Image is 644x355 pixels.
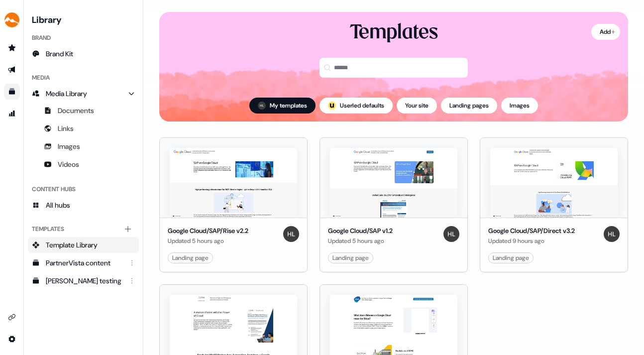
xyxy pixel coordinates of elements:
a: Go to outbound experience [4,62,20,78]
div: Landing page [493,253,529,263]
span: Links [58,123,74,133]
a: Images [28,138,139,154]
div: Updated 5 hours ago [168,236,248,246]
img: Google Cloud/SAP v1.2 [330,148,457,218]
a: All hubs [28,197,139,213]
div: Google Cloud/SAP/Direct v3.2 [488,226,575,236]
h3: Library [28,12,139,26]
img: Hondo [604,226,620,242]
span: Template Library [46,240,98,250]
a: Videos [28,156,139,172]
img: Hondo [258,102,266,110]
div: Landing page [172,253,209,263]
div: PartnerVista content [46,258,123,268]
a: [PERSON_NAME] testing [28,273,139,289]
img: Google Cloud/SAP/Rise v2.2 [170,148,297,218]
img: userled logo [328,102,336,110]
img: Hondo [443,226,459,242]
div: Templates [28,221,139,237]
img: Google Cloud/SAP/Direct v3.2 [490,148,618,218]
a: Media Library [28,86,139,102]
a: Documents [28,103,139,118]
div: Content Hubs [28,181,139,197]
a: Go to integrations [4,331,20,347]
div: Google Cloud/SAP/Rise v2.2 [168,226,248,236]
a: Go to prospects [4,40,20,56]
button: Google Cloud/SAP/Direct v3.2Google Cloud/SAP/Direct v3.2Updated 9 hours agoHondoLanding page [480,137,628,272]
button: Add [591,24,620,40]
span: Videos [58,159,79,169]
button: userled logo;Userled defaults [320,98,393,114]
div: Media [28,70,139,86]
a: Go to templates [4,84,20,100]
span: Media Library [46,89,87,99]
span: All hubs [46,200,70,210]
button: Google Cloud/SAP/Rise v2.2Google Cloud/SAP/Rise v2.2Updated 5 hours agoHondoLanding page [159,137,308,272]
div: ; [328,102,336,110]
span: Images [58,141,80,151]
img: Hondo [283,226,299,242]
a: Go to integrations [4,309,20,325]
span: Documents [58,106,94,116]
button: Landing pages [441,98,497,114]
div: Updated 9 hours ago [488,236,575,246]
div: Landing page [332,253,369,263]
button: Google Cloud/SAP v1.2Google Cloud/SAP v1.2Updated 5 hours agoHondoLanding page [320,137,468,272]
div: [PERSON_NAME] testing [46,276,123,286]
div: Updated 5 hours ago [328,236,393,246]
button: Images [501,98,538,114]
a: PartnerVista content [28,255,139,271]
button: My templates [249,98,316,114]
a: Go to attribution [4,106,20,121]
div: Templates [350,20,438,46]
a: Brand Kit [28,46,139,62]
div: Brand [28,30,139,46]
div: Google Cloud/SAP v1.2 [328,226,393,236]
a: Links [28,120,139,136]
span: Brand Kit [46,49,73,59]
button: Your site [397,98,437,114]
a: Template Library [28,237,139,253]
